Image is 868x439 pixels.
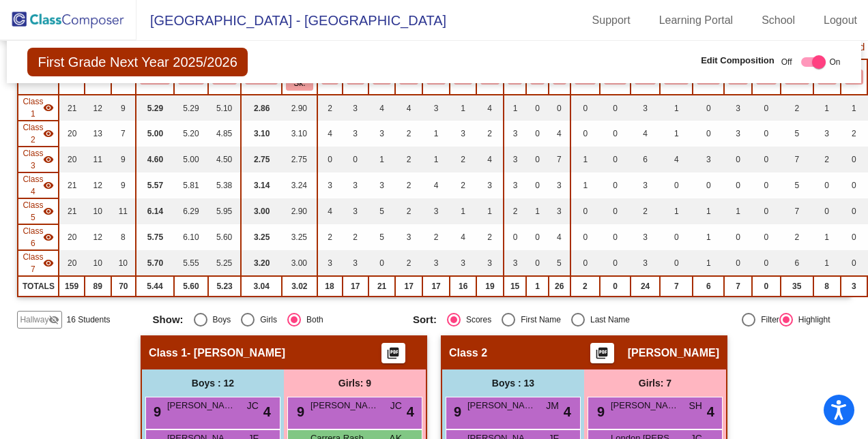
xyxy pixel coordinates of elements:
div: First Name [515,314,561,326]
td: 3 [724,121,751,147]
td: 5.81 [174,172,208,198]
td: 3 [450,250,476,276]
td: 17 [343,276,368,297]
td: 6 [631,147,660,172]
span: Class 2 [23,121,43,146]
td: 21 [59,95,84,121]
td: 4 [368,95,396,121]
td: 2 [317,95,343,121]
td: 3 [450,121,476,147]
td: 3 [549,172,570,198]
td: 2 [395,172,422,198]
td: 12 [85,95,111,121]
span: [PERSON_NAME] [628,346,719,360]
td: 3 [343,250,368,276]
td: 5.57 [136,172,174,198]
span: JC [390,399,402,413]
td: 17 [395,276,422,297]
span: Class 7 [23,251,43,275]
td: 0 [570,95,601,121]
td: 1 [813,224,841,250]
td: Danielle Bartley - No Class Name [18,224,59,250]
td: 3 [476,172,504,198]
td: 4 [476,95,504,121]
td: 3.10 [282,121,317,147]
div: Boys : 12 [142,369,284,397]
td: 5.20 [174,121,208,147]
td: 1 [570,172,601,198]
td: Eden Hertig - No Class Name [18,121,59,147]
td: 0 [752,147,781,172]
td: 2.90 [282,198,317,224]
td: 5.55 [174,250,208,276]
td: 2 [450,147,476,172]
td: 1 [693,224,724,250]
td: 3 [343,198,368,224]
div: Scores [461,314,491,326]
td: 0 [752,95,781,121]
td: 2 [476,121,504,147]
td: 0 [841,147,867,172]
td: 3 [343,172,368,198]
td: 11 [85,147,111,172]
a: Learning Portal [648,10,744,31]
div: Highlight [793,314,830,326]
td: 3 [317,172,343,198]
td: 5 [549,250,570,276]
td: 3.25 [282,224,317,250]
td: 4 [549,121,570,147]
td: 1 [422,147,450,172]
td: 0 [526,172,549,198]
td: 3 [395,224,422,250]
mat-icon: visibility [43,102,54,113]
td: 5.38 [208,172,241,198]
td: 9 [111,147,136,172]
td: 3 [504,121,527,147]
td: 159 [59,276,84,297]
span: 9 [293,404,304,419]
div: Boys [207,314,231,326]
td: 21 [59,198,84,224]
td: 3 [368,172,396,198]
td: 0 [526,95,549,121]
td: 13 [85,121,111,147]
td: 4.60 [136,147,174,172]
td: 1 [813,250,841,276]
span: Edit Composition [701,54,775,67]
td: 3 [631,172,660,198]
td: 17 [422,276,450,297]
td: 5.10 [208,95,241,121]
td: 18 [317,276,343,297]
button: Print Students Details [590,343,614,363]
span: 4 [564,402,571,422]
td: 16 [450,276,476,297]
span: 9 [450,404,461,419]
td: 5 [781,121,813,147]
td: 3.14 [241,172,282,198]
td: 0 [693,172,724,198]
span: - [PERSON_NAME] [187,346,285,360]
td: 0 [600,224,631,250]
td: 1 [526,276,549,297]
td: 1 [813,95,841,121]
span: Class 6 [23,225,43,249]
span: Class 4 [23,173,43,198]
td: 2 [422,224,450,250]
span: [GEOGRAPHIC_DATA] - [GEOGRAPHIC_DATA] [136,10,446,31]
td: No teacher - Sarah Drylie [18,198,59,224]
td: 6.29 [174,198,208,224]
td: 1 [476,198,504,224]
td: 0 [570,250,601,276]
div: Both [301,314,323,326]
td: 7 [781,198,813,224]
div: Last Name [585,314,630,326]
td: 6 [781,250,813,276]
td: 3 [724,95,751,121]
td: 20 [59,121,84,147]
td: 2 [504,198,527,224]
span: Show: [153,314,184,326]
td: 3 [504,250,527,276]
td: 12 [85,224,111,250]
td: 0 [724,147,751,172]
td: 5.44 [136,276,174,297]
